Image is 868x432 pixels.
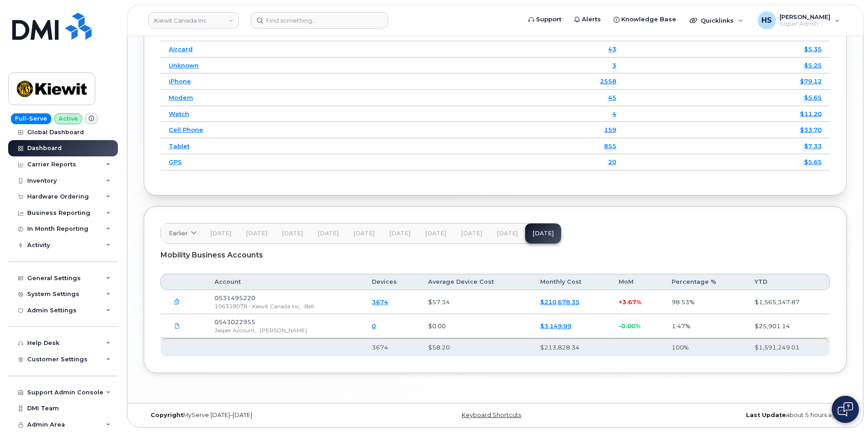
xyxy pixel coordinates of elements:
a: $7.33 [804,142,822,150]
span: [DATE] [461,230,482,237]
input: Find something... [251,12,388,29]
span: [DATE] [425,230,446,237]
strong: Copyright [151,412,183,418]
a: Android [169,29,195,37]
td: $1,565,347.87 [746,290,830,314]
a: $5.65 [804,94,822,101]
th: Account [206,274,364,290]
a: Aircard [169,45,193,53]
td: $57.34 [420,290,532,314]
th: $58.20 [420,338,532,356]
a: $5.25 [804,62,822,69]
a: 3674 [372,298,388,306]
th: 100% [663,338,746,356]
a: Watch [169,110,189,117]
span: Bell [304,303,314,310]
a: 2558 [600,78,616,85]
a: Kiewit Canada Inc [148,12,239,29]
span: Earlier [169,229,188,238]
a: $3,149.99 [540,322,571,330]
a: 43 [608,45,616,53]
span: + [619,298,622,306]
th: YTD [746,274,830,290]
span: [DATE] [282,230,303,237]
span: HS [761,15,772,26]
span: Jasper Account, [215,327,256,334]
a: PDF_543022955_043_0000000000.pdf [169,318,186,334]
a: Knowledge Base [607,10,683,29]
span: [DATE] [353,230,375,237]
td: $25,901.14 [746,314,830,338]
strong: Last Update [746,412,786,418]
span: [DATE] [389,230,410,237]
td: 1.47% [663,314,746,338]
a: $30.66 [800,29,822,37]
td: 98.53% [663,290,746,314]
span: [DATE] [497,230,518,237]
a: 4 [612,110,616,117]
a: Support [522,10,568,29]
span: Super Admin [780,20,830,28]
a: Earlier [161,223,203,243]
div: Heather Space [751,11,846,29]
span: [DATE] [210,230,231,237]
th: $213,828.34 [532,338,610,356]
a: $5.65 [804,158,822,165]
div: Mobility Business Accounts [161,244,830,267]
a: Unknown [169,62,199,69]
th: Percentage % [663,274,746,290]
span: Alerts [582,15,601,24]
th: MoM [610,274,663,290]
span: 0531495220 [215,294,255,301]
th: Devices [364,274,420,290]
a: Cell Phone [169,126,203,133]
span: Quicklinks [701,17,734,24]
a: 855 [604,142,616,150]
a: Tablet [169,142,190,150]
span: Knowledge Base [621,15,676,24]
span: [PERSON_NAME] [780,13,830,20]
span: 106318078 - Kiewit Canada Inc, [215,303,301,310]
span: -0.00% [619,322,640,330]
a: $33.70 [800,126,822,133]
a: Alerts [568,10,607,29]
a: 45 [608,94,616,101]
span: 0543022955 [215,318,255,325]
th: $1,591,249.01 [746,338,830,356]
a: 20 [608,158,616,165]
span: 3.67% [622,298,641,306]
a: 0 [372,322,376,330]
span: [DATE] [317,230,339,237]
span: [DATE] [246,230,267,237]
span: [PERSON_NAME] [260,327,307,334]
a: $210,678.35 [540,298,580,306]
div: MyServe [DATE]–[DATE] [144,412,378,419]
a: $79.12 [800,78,822,85]
a: iPhone [169,78,191,85]
a: 159 [604,126,616,133]
th: Monthly Cost [532,274,610,290]
a: Keyboard Shortcuts [462,412,521,418]
th: Average Device Cost [420,274,532,290]
th: 3674 [364,338,420,356]
span: Support [536,15,561,24]
a: 118 [604,29,616,37]
a: GPS [169,158,182,165]
div: about 5 hours ago [612,412,847,419]
a: $11.20 [800,110,822,117]
div: Quicklinks [683,11,750,29]
td: $0.00 [420,314,532,338]
a: Modem [169,94,193,101]
a: $5.35 [804,45,822,53]
img: Open chat [838,402,853,417]
a: 3 [612,62,616,69]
